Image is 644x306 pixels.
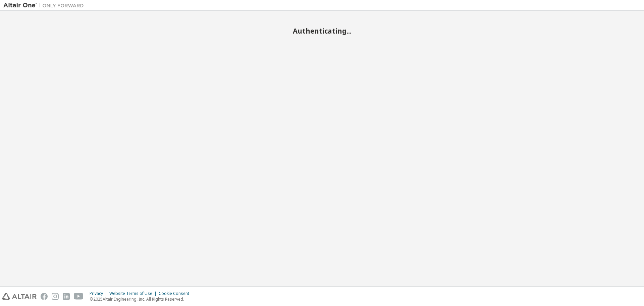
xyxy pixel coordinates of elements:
div: Website Terms of Use [109,291,159,296]
div: Privacy [90,291,109,296]
div: Cookie Consent [159,291,193,296]
img: Altair One [3,2,87,9]
img: facebook.svg [41,293,48,300]
h2: Authenticating... [3,27,641,35]
img: altair_logo.svg [2,293,37,300]
img: youtube.svg [74,293,84,300]
img: instagram.svg [52,293,59,300]
p: © 2025 Altair Engineering, Inc. All Rights Reserved. [90,296,193,302]
img: linkedin.svg [63,293,70,300]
